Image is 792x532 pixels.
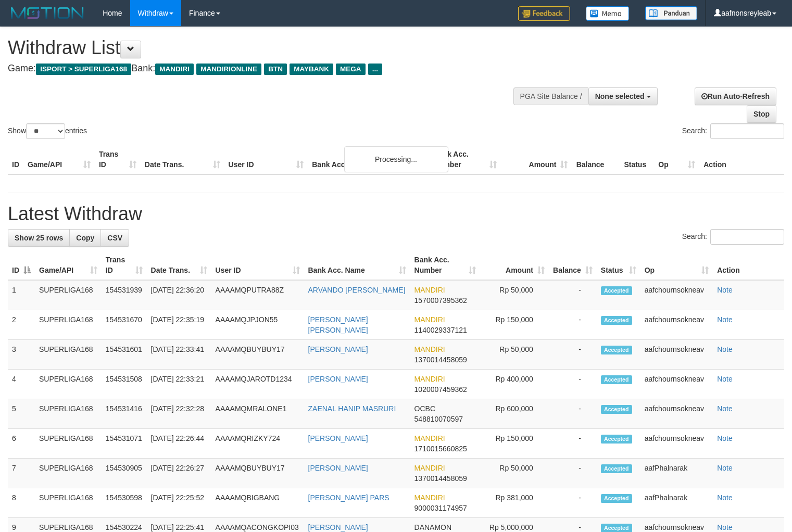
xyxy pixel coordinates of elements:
span: Copy 1370014458059 to clipboard [414,474,467,483]
th: Date Trans.: activate to sort column ascending [147,250,211,280]
td: 154531601 [102,340,147,370]
td: - [549,370,597,399]
h1: Latest Withdraw [8,204,784,224]
td: aafchournsokneav [640,310,713,340]
td: 7 [8,459,35,488]
label: Search: [682,229,784,245]
th: Action [713,250,784,280]
td: 5 [8,399,35,429]
a: Note [717,315,733,324]
span: Accepted [601,435,632,444]
span: DANAMON [414,523,452,531]
span: Accepted [601,494,632,503]
td: Rp 400,000 [480,370,549,399]
td: AAAAMQPUTRA88Z [211,280,304,310]
span: Accepted [601,316,632,325]
td: Rp 50,000 [480,459,549,488]
th: Balance: activate to sort column ascending [549,250,597,280]
td: aafchournsokneav [640,429,713,459]
td: Rp 50,000 [480,280,549,310]
span: Show 25 rows [15,234,63,242]
th: Action [699,145,784,174]
td: AAAAMQMRALONE1 [211,399,304,429]
a: ZAENAL HANIP MASRURI [308,404,396,413]
span: ... [368,64,382,75]
a: [PERSON_NAME] [PERSON_NAME] [308,315,368,334]
td: Rp 600,000 [480,399,549,429]
td: AAAAMQRIZKY724 [211,429,304,459]
a: Note [717,345,733,353]
td: 4 [8,370,35,399]
span: MAYBANK [290,64,333,75]
th: User ID [224,145,308,174]
a: [PERSON_NAME] [308,464,368,472]
span: Accepted [601,375,632,384]
td: - [549,459,597,488]
input: Search: [710,123,784,139]
td: SUPERLIGA168 [35,340,102,370]
td: Rp 381,000 [480,488,549,518]
a: Note [717,375,733,383]
th: ID [8,145,23,174]
h4: Game: Bank: [8,64,518,74]
td: aafchournsokneav [640,340,713,370]
a: Note [717,523,733,531]
td: SUPERLIGA168 [35,488,102,518]
a: Show 25 rows [8,229,70,247]
a: Copy [69,229,101,247]
span: BTN [264,64,287,75]
a: Note [717,404,733,413]
td: AAAAMQBUYBUY17 [211,459,304,488]
a: Note [717,493,733,502]
td: [DATE] 22:32:28 [147,399,211,429]
td: 154531416 [102,399,147,429]
td: SUPERLIGA168 [35,399,102,429]
td: Rp 150,000 [480,429,549,459]
span: MANDIRI [155,64,194,75]
span: Copy 9000031174957 to clipboard [414,504,467,512]
td: aafPhalnarak [640,459,713,488]
td: 154530905 [102,459,147,488]
td: - [549,429,597,459]
th: Bank Acc. Name: activate to sort column ascending [304,250,410,280]
th: Game/API: activate to sort column ascending [35,250,102,280]
label: Show entries [8,123,87,139]
td: Rp 50,000 [480,340,549,370]
td: - [549,488,597,518]
td: AAAAMQBIGBANG [211,488,304,518]
td: AAAAMQBUYBUY17 [211,340,304,370]
th: Amount [501,145,572,174]
a: Note [717,434,733,442]
span: MANDIRI [414,493,445,502]
td: SUPERLIGA168 [35,459,102,488]
a: Note [717,286,733,294]
td: 154531670 [102,310,147,340]
td: Rp 150,000 [480,310,549,340]
button: None selected [588,87,658,105]
input: Search: [710,229,784,245]
span: MANDIRI [414,345,445,353]
th: Bank Acc. Name [308,145,429,174]
span: Copy 1020007459362 to clipboard [414,385,467,394]
th: Date Trans. [141,145,224,174]
td: 6 [8,429,35,459]
th: Balance [572,145,620,174]
span: MANDIRI [414,434,445,442]
span: MEGA [336,64,366,75]
span: Accepted [601,464,632,473]
span: MANDIRI [414,464,445,472]
td: 2 [8,310,35,340]
td: [DATE] 22:26:27 [147,459,211,488]
th: Bank Acc. Number [430,145,501,174]
span: Copy 1140029337121 to clipboard [414,326,467,334]
td: - [549,310,597,340]
td: - [549,280,597,310]
img: Feedback.jpg [518,6,570,21]
td: AAAAMQJPJON55 [211,310,304,340]
span: OCBC [414,404,435,413]
th: ID: activate to sort column descending [8,250,35,280]
span: MANDIRIONLINE [196,64,261,75]
th: Trans ID [95,145,141,174]
th: Game/API [23,145,95,174]
span: Copy [76,234,94,242]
